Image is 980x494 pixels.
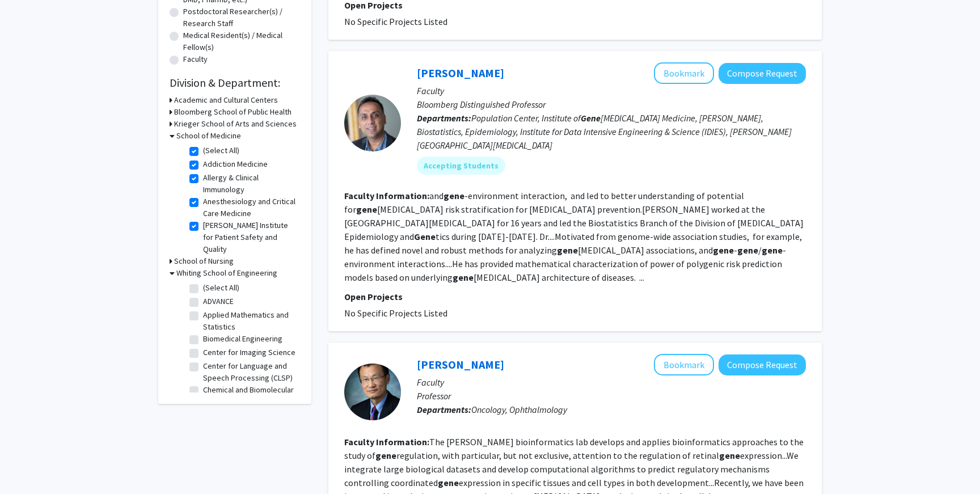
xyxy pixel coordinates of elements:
[344,436,429,447] b: Faculty Information:
[438,477,459,488] b: gene
[375,450,396,461] b: gene
[417,375,806,389] p: Faculty
[471,404,567,415] span: Oncology, Ophthalmology
[203,347,295,358] label: Center for Imaging Science
[203,360,297,384] label: Center for Language and Speech Processing (CLSP)
[174,106,292,118] h3: Bloomberg School of Public Health
[417,112,471,124] b: Departments:
[203,145,239,157] label: (Select All)
[9,443,48,485] iframe: Chat
[737,244,758,256] b: gene
[203,172,297,196] label: Allergy & Clinical Immunology
[203,295,234,307] label: ADVANCE
[203,384,297,408] label: Chemical and Biomolecular Engineering
[344,16,447,27] span: No Specific Projects Listed
[344,290,806,303] p: Open Projects
[762,244,783,256] b: gene
[203,196,297,219] label: Anesthesiology and Critical Care Medicine
[176,267,277,279] h3: Whiting School of Engineering
[203,333,282,345] label: Biomedical Engineering
[183,53,208,65] label: Faculty
[719,354,806,375] button: Compose Request to Jiang Qian
[417,404,471,415] b: Departments:
[417,357,504,371] a: [PERSON_NAME]
[453,272,474,283] b: gene
[174,255,234,267] h3: School of Nursing
[414,231,436,242] b: Gene
[203,219,297,255] label: [PERSON_NAME] Institute for Patient Safety and Quality
[174,118,297,130] h3: Krieger School of Arts and Sciences
[170,76,300,90] h2: Division & Department:
[417,98,806,111] p: Bloomberg Distinguished Professor
[713,244,734,256] b: gene
[443,190,464,201] b: gene
[654,62,714,84] button: Add Nilanjan Chatterjee to Bookmarks
[174,94,278,106] h3: Academic and Cultural Centers
[344,190,804,283] fg-read-more: and -environment interaction, and led to better understanding of potential for [MEDICAL_DATA] ris...
[417,157,505,175] mat-chip: Accepting Students
[183,29,300,53] label: Medical Resident(s) / Medical Fellow(s)
[417,112,792,151] span: Population Center, Institute of [MEDICAL_DATA] Medicine, [PERSON_NAME], Biostatistics, Epidemiolo...
[344,307,447,319] span: No Specific Projects Listed
[203,282,239,294] label: (Select All)
[344,190,429,201] b: Faculty Information:
[719,63,806,84] button: Compose Request to Nilanjan Chatterjee
[417,389,806,403] p: Professor
[719,450,740,461] b: gene
[356,204,377,215] b: gene
[203,158,268,170] label: Addiction Medicine
[581,112,601,124] b: Gene
[417,84,806,98] p: Faculty
[557,244,578,256] b: gene
[176,130,241,142] h3: School of Medicine
[654,354,714,375] button: Add Jiang Qian to Bookmarks
[183,6,300,29] label: Postdoctoral Researcher(s) / Research Staff
[203,309,297,333] label: Applied Mathematics and Statistics
[417,66,504,80] a: [PERSON_NAME]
